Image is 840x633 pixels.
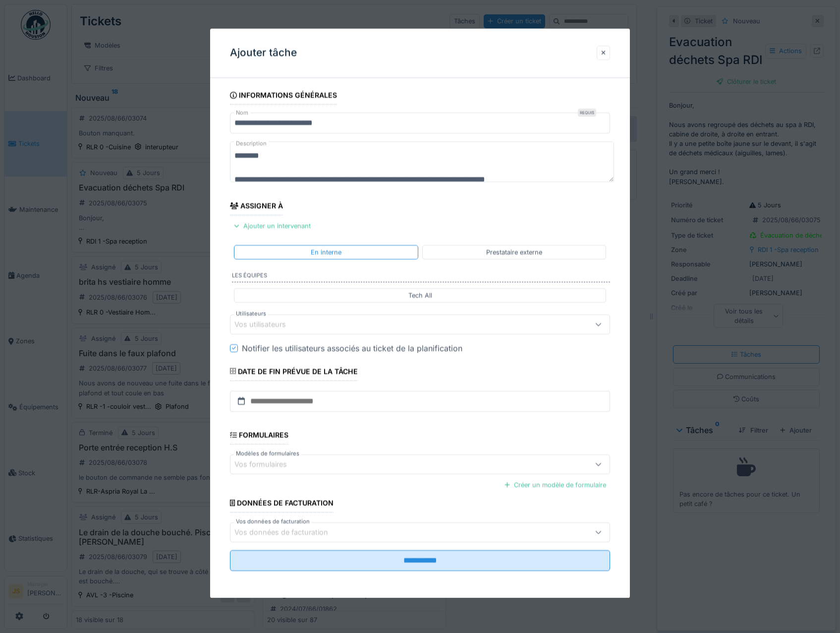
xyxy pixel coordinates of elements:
[578,109,596,117] div: Requis
[230,364,358,381] div: Date de fin prévue de la tâche
[230,88,337,105] div: Informations générales
[234,138,269,150] label: Description
[234,518,312,526] label: Vos données de facturation
[501,478,610,492] div: Créer un modèle de formulaire
[230,220,315,233] div: Ajouter un intervenant
[230,199,283,216] div: Assigner à
[311,248,341,257] div: En interne
[230,496,334,513] div: Données de facturation
[234,109,250,118] label: Nom
[234,319,300,330] div: Vos utilisateurs
[232,271,611,282] label: Les équipes
[408,291,432,300] div: Tech All
[234,310,268,318] label: Utilisateurs
[234,527,342,538] div: Vos données de facturation
[230,428,288,444] div: Formulaires
[234,459,301,470] div: Vos formulaires
[234,449,301,458] label: Modèles de formulaires
[230,47,297,59] h3: Ajouter tâche
[242,342,462,354] div: Notifier les utilisateurs associés au ticket de la planification
[486,248,542,257] div: Prestataire externe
